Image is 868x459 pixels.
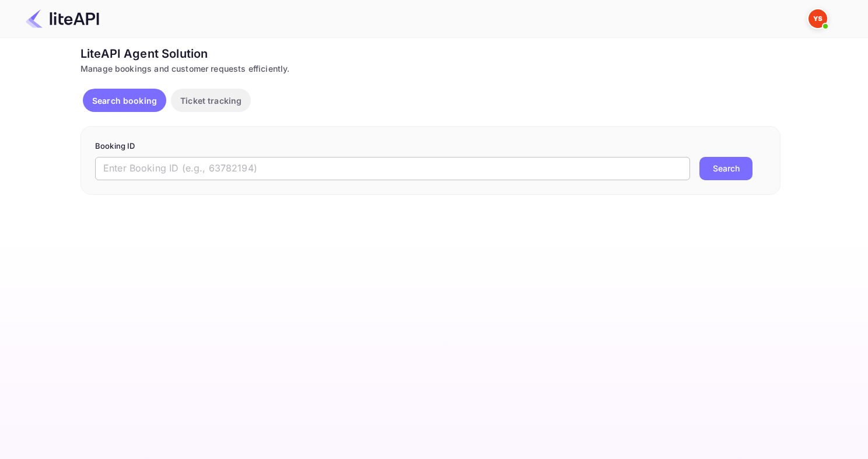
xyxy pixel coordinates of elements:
div: Manage bookings and customer requests efficiently. [80,62,780,75]
img: LiteAPI Logo [26,9,99,28]
input: Enter Booking ID (e.g., 63782194) [95,157,690,180]
img: Yandex Support [808,9,827,28]
button: Search [699,157,752,180]
div: LiteAPI Agent Solution [80,45,780,62]
p: Ticket tracking [180,94,242,107]
p: Booking ID [95,141,766,152]
p: Search booking [92,94,157,107]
